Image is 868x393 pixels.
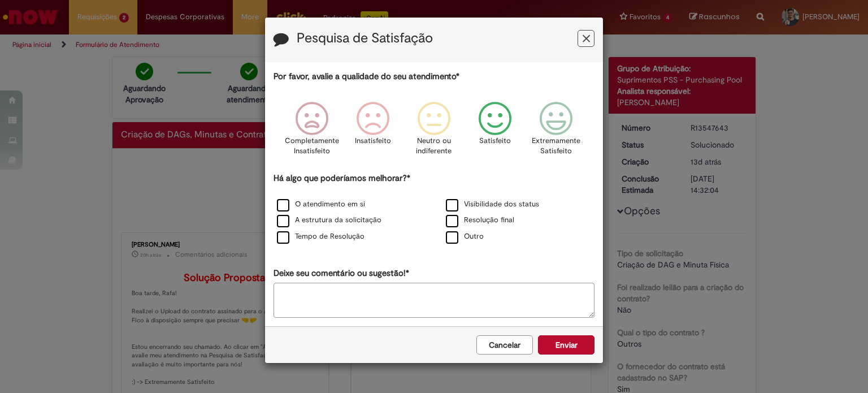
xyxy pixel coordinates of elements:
div: Há algo que poderíamos melhorar?* [274,172,594,245]
label: A estrutura da solicitação [277,215,381,226]
div: Insatisfeito [344,93,402,171]
label: Pesquisa de Satisfação [297,31,433,46]
label: Tempo de Resolução [277,231,364,242]
label: Deixe seu comentário ou sugestão!* [274,267,409,279]
label: Por favor, avalie a qualidade do seu atendimento* [274,71,459,83]
div: Neutro ou indiferente [405,93,463,171]
label: Visibilidade dos status [446,199,539,210]
button: Enviar [538,335,594,355]
button: Cancelar [476,335,533,355]
label: Outro [446,231,484,242]
div: Completamente Insatisfeito [283,93,340,171]
p: Extremamente Satisfeito [532,136,580,157]
p: Completamente Insatisfeito [285,136,339,157]
label: O atendimento em si [277,199,365,210]
p: Neutro ou indiferente [414,136,454,157]
div: Extremamente Satisfeito [527,93,585,171]
div: Satisfeito [466,93,524,171]
p: Insatisfeito [355,136,391,146]
label: Resolução final [446,215,514,226]
p: Satisfeito [479,136,511,146]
